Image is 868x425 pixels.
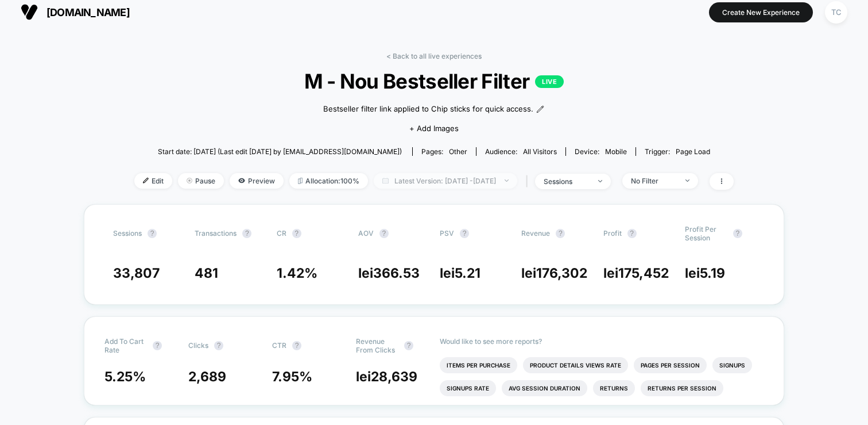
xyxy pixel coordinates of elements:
button: ? [556,229,565,238]
a: < Back to all live experiences [386,52,482,60]
span: Device: [565,147,635,156]
div: No Filter [631,177,677,185]
li: Product Details Views Rate [523,357,628,373]
button: ? [733,229,742,238]
img: end [505,179,509,182]
span: Transactions [195,229,237,238]
span: [DOMAIN_NAME] [46,6,130,18]
li: Avg Session Duration [502,380,587,396]
span: Bestseller filter link applied to Chip sticks for quick access. [323,104,533,115]
span: 2,689 [188,369,226,385]
img: edit [143,178,149,183]
span: Add To Cart Rate [104,337,147,354]
button: ? [153,341,162,350]
div: sessions [544,177,590,186]
div: Audience: [485,147,557,156]
button: ? [242,229,251,238]
span: 33,807 [113,265,160,281]
span: | [523,173,535,190]
img: rebalance [298,178,303,184]
div: Trigger: [645,147,710,156]
button: ? [627,229,637,238]
button: ? [404,341,413,350]
div: Pages: [421,147,467,156]
img: end [598,180,602,182]
button: ? [148,229,157,238]
li: Pages Per Session [634,357,707,373]
button: TC [821,1,851,24]
span: 481 [195,265,218,281]
span: lei [358,265,420,281]
span: Page Load [676,147,710,156]
span: 366.53 [373,265,420,281]
img: Visually logo [21,3,38,21]
div: TC [825,1,847,24]
button: Create New Experience [709,2,813,22]
span: Start date: [DATE] (Last edit [DATE] by [EMAIL_ADDRESS][DOMAIN_NAME]) [158,147,402,156]
span: Sessions [113,229,142,238]
span: Preview [230,173,284,189]
span: 175,452 [618,265,669,281]
img: end [187,178,192,183]
span: Pause [178,173,224,189]
span: AOV [358,229,374,238]
li: Items Per Purchase [440,357,517,373]
span: lei [603,265,669,281]
span: lei [521,265,587,281]
li: Returns [593,380,635,396]
span: Revenue From Clicks [356,337,398,354]
p: Would like to see more reports? [440,337,764,346]
button: ? [214,341,223,350]
span: Latest Version: [DATE] - [DATE] [374,173,517,189]
li: Signups [712,357,752,373]
button: ? [292,229,301,238]
li: Returns Per Session [641,380,723,396]
span: lei [685,265,725,281]
span: PSV [440,229,454,238]
img: calendar [382,178,389,183]
span: 176,302 [536,265,587,281]
span: 7.95 % [272,369,312,385]
img: end [685,179,689,182]
span: 5.19 [700,265,725,281]
span: lei [356,369,417,385]
span: Profit Per Session [685,225,727,242]
button: ? [379,229,389,238]
span: + Add Images [409,124,459,133]
button: ? [292,341,301,350]
span: 1.42 % [277,265,317,281]
span: 5.25 % [104,369,146,385]
span: M - Nou Bestseller Filter [164,69,704,93]
span: CTR [272,341,286,350]
span: Allocation: 100% [289,173,368,189]
span: 28,639 [371,369,417,385]
button: [DOMAIN_NAME] [17,3,133,21]
li: Signups Rate [440,380,496,396]
span: Clicks [188,341,208,350]
p: LIVE [535,75,564,88]
span: other [449,147,467,156]
button: ? [460,229,469,238]
span: All Visitors [523,147,557,156]
span: lei [440,265,480,281]
span: Edit [134,173,172,189]
span: Profit [603,229,622,238]
span: mobile [605,147,627,156]
span: CR [277,229,286,238]
span: Revenue [521,229,550,238]
span: 5.21 [455,265,480,281]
